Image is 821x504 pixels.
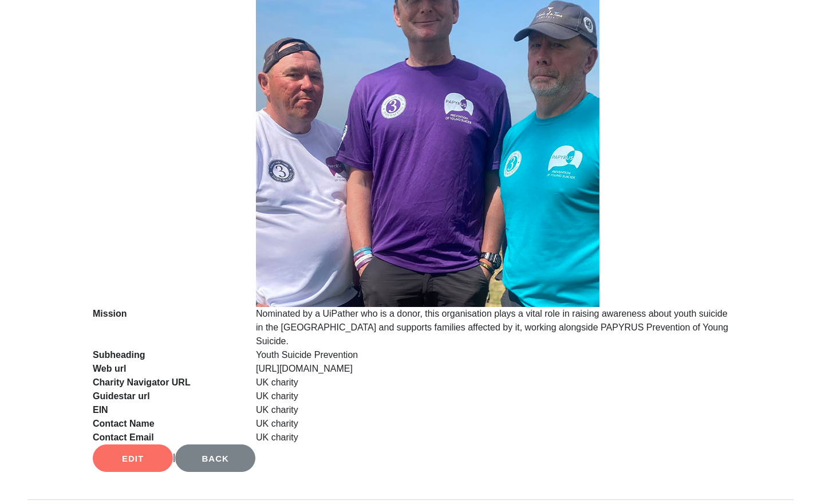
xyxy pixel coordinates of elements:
dd: UK charity [247,417,737,431]
dt: Subheading [84,348,247,362]
dt: Contact Name [84,417,247,431]
dt: Guidestar url [84,389,247,403]
a: Back [175,444,255,472]
dd: UK charity [247,403,737,417]
dd: UK charity [247,376,737,389]
dt: Web url [84,362,247,376]
a: Edit [93,444,173,472]
dd: Youth Suicide Prevention [247,348,737,362]
dd: UK charity [247,431,737,444]
dt: Charity Navigator URL [84,376,247,389]
dt: Contact Email [84,431,247,444]
dt: Mission [84,307,247,348]
dt: EIN [84,403,247,417]
dd: UK charity [247,389,737,403]
dd: [URL][DOMAIN_NAME] [247,362,737,376]
div: | [93,444,728,472]
dd: Nominated by a UiPather who is a donor, this organisation plays a vital role in raising awareness... [247,307,737,348]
